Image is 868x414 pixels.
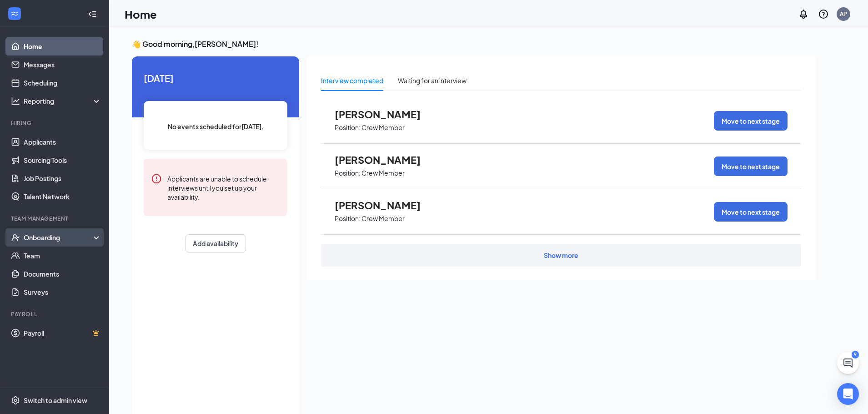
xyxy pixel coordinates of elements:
[11,233,20,242] svg: UserCheck
[11,96,20,106] svg: Analysis
[544,251,578,260] div: Show more
[335,214,361,223] p: Position:
[10,9,19,18] svg: WorkstreamLogo
[24,151,101,169] a: Sourcing Tools
[714,202,788,222] button: Move to next stage
[398,76,467,86] div: Waiting for an interview
[24,133,101,151] a: Applicants
[11,215,100,222] div: Team Management
[144,71,287,85] span: [DATE]
[24,324,101,342] a: PayrollCrown
[168,121,264,131] span: No events scheduled for [DATE] .
[335,199,435,211] span: [PERSON_NAME]
[714,157,788,176] button: Move to next stage
[151,173,162,184] svg: Error
[852,351,859,358] div: 9
[24,265,101,283] a: Documents
[321,76,383,86] div: Interview completed
[11,119,100,127] div: Hiring
[818,9,829,20] svg: QuestionInfo
[24,74,101,92] a: Scheduling
[24,283,101,301] a: Surveys
[24,56,101,74] a: Messages
[24,233,94,242] div: Onboarding
[11,310,100,318] div: Payroll
[24,37,101,56] a: Home
[24,169,101,187] a: Job Postings
[88,10,97,19] svg: Collapse
[24,396,87,405] div: Switch to admin view
[361,214,405,223] p: Crew Member
[24,247,101,265] a: Team
[837,352,859,374] button: ChatActive
[335,123,361,132] p: Position:
[24,187,101,206] a: Talent Network
[335,108,435,120] span: [PERSON_NAME]
[24,96,102,106] div: Reporting
[167,173,280,202] div: Applicants are unable to schedule interviews until you set up your availability.
[335,154,435,166] span: [PERSON_NAME]
[840,10,847,18] div: AP
[132,39,816,49] h3: 👋 Good morning, [PERSON_NAME] !
[125,6,157,22] h1: Home
[798,9,809,20] svg: Notifications
[361,123,405,132] p: Crew Member
[335,169,361,177] p: Position:
[837,383,859,405] div: Open Intercom Messenger
[361,169,405,177] p: Crew Member
[185,234,246,252] button: Add availability
[11,396,20,405] svg: Settings
[714,111,788,131] button: Move to next stage
[843,358,853,369] svg: ChatActive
